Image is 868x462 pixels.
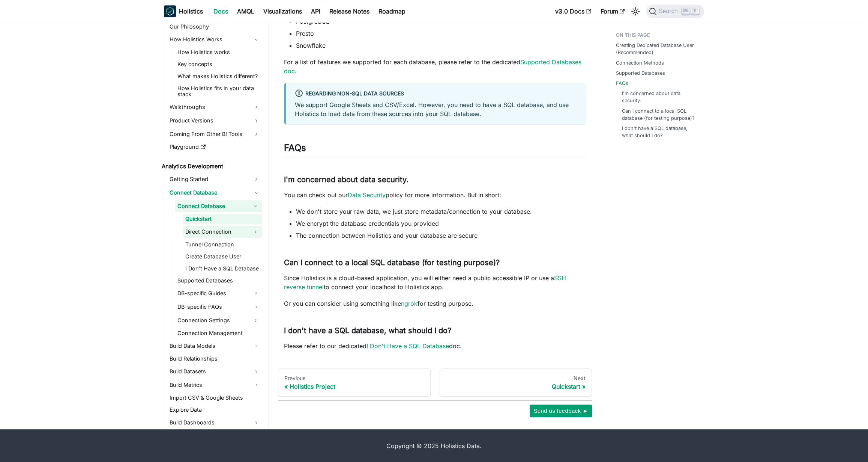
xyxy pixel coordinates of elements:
a: HolisticsHolistics [164,5,203,17]
a: Create Database User [183,251,262,262]
button: Search (Ctrl+K) [646,5,704,18]
a: Direct Connection [183,226,249,238]
h2: FAQs [284,142,586,157]
a: Docs [209,5,233,17]
span: Search [656,8,682,15]
nav: Docs pages [278,368,592,397]
b: Holistics [179,7,203,16]
a: ngrok [401,300,417,307]
li: Presto [296,29,586,38]
p: Since Holistics is a cloud-based application, you will either need a public accessible IP or use ... [284,273,586,291]
a: Quickstart [183,214,262,224]
a: Can I connect to a local SQL database (for testing purpose)? [622,107,697,122]
a: Getting Started [167,173,262,185]
a: Connect Database [167,187,262,199]
div: Next [446,375,586,382]
div: Quickstart [446,383,586,390]
div: Regarding non-SQL data sources [295,89,577,99]
a: PreviousHolistics Project [278,368,431,397]
a: Build Data Models [167,340,262,352]
a: Forum [596,5,629,17]
a: FAQs [616,80,628,87]
button: Send us feedback ► [530,405,592,417]
a: Connect Database [175,200,249,212]
a: How Holistics works [175,47,262,57]
a: Visualizations [259,5,306,17]
a: AMQL [233,5,259,17]
li: We encrypt the database credentials you provided [296,219,586,228]
li: The connection between Holistics and your database are secure [296,231,586,240]
button: Expand sidebar category 'Connection Settings' [249,314,262,326]
a: Supported Databases [175,275,262,286]
li: We don't store your raw data, we just store metadata/connection to your database. [296,207,586,216]
a: DB-specific Guides [175,287,262,299]
h3: I don't have a SQL database, what should I do? [284,326,586,335]
a: v3.0 Docs [551,5,596,17]
p: For a list of features we supported for each database, please refer to the dedicated . [284,57,586,75]
p: Please refer to our dedicated doc. [284,341,586,350]
kbd: K [691,8,699,14]
a: Roadmap [374,5,410,17]
a: Tunnel Connection [183,239,262,250]
a: I don't have a SQL database, what should I do? [622,125,697,139]
a: Supported Databases [616,69,665,77]
h3: Can I connect to a local SQL database (for testing purpose)? [284,258,586,267]
a: DB-specific FAQs [175,301,262,313]
a: Walkthroughs [167,101,262,113]
a: SSH reverse tunnel [284,274,566,291]
li: Snowflake [296,41,586,50]
a: Key concepts [175,59,262,69]
a: Release Notes [325,5,374,17]
div: Copyright © 2025 Holistics Data. [195,441,673,450]
a: Supported Databases doc [284,58,581,75]
button: Expand sidebar category 'Direct Connection' [249,226,262,238]
div: Holistics Project [284,383,424,390]
a: Build Datasets [167,365,262,377]
h3: I'm concerned about data security. [284,175,586,184]
a: Data Security [348,191,386,199]
button: Collapse sidebar category 'Connect Database' [249,200,262,212]
span: Send us feedback ► [533,406,588,416]
p: We support Google Sheets and CSV/Excel. However, you need to have a SQL database, and use Holisti... [295,100,577,118]
a: What makes Holistics different? [175,71,262,82]
a: Build Metrics [167,379,262,391]
a: Our Philosophy [167,21,262,32]
a: API [306,5,325,17]
a: Playground [167,142,262,152]
a: NextQuickstart [440,368,592,397]
a: Connection Settings [175,314,249,326]
a: Explore Data [167,405,262,415]
a: How Holistics Works [167,33,262,45]
a: Creating Dedicated Database User (Recommended) [616,42,700,56]
a: Analytics Development [159,161,262,172]
a: Build Relationships [167,353,262,364]
button: Switch between dark and light mode (currently light mode) [629,5,641,17]
div: Previous [284,375,424,382]
a: I'm concerned about data security. [622,90,697,104]
a: Import CSV & Google Sheets [167,393,262,403]
img: Holistics [164,5,176,17]
a: Connection Management [175,328,262,338]
a: Product Versions [167,115,262,127]
a: Build Dashboards [167,417,262,429]
a: Coming From Other BI Tools [167,128,262,140]
a: Connection Methods [616,59,664,66]
a: How Holistics fits in your data stack [175,83,262,100]
a: I Don't Have a SQL Database [366,342,449,350]
p: Or you can consider using something like for testing purpose. [284,299,586,308]
a: I Don't Have a SQL Database [183,263,262,274]
p: You can check out our policy for more information. But in short: [284,190,586,199]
